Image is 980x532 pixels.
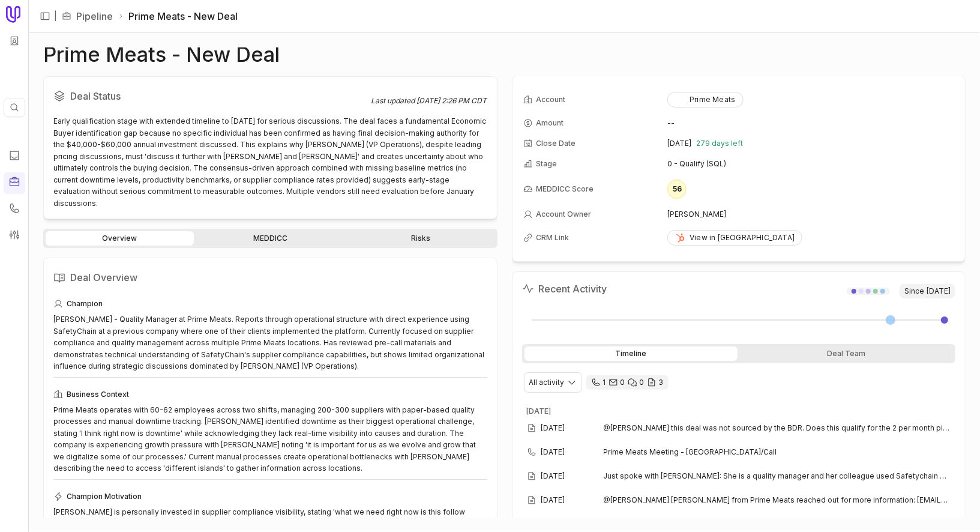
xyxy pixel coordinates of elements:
[604,495,951,505] span: @[PERSON_NAME] [PERSON_NAME] from Prime Meats reached out for more information: [EMAIL_ADDRESS][D...
[53,115,487,209] div: Early qualification stage with extended timeline to [DATE] for serious discussions. The deal face...
[76,9,113,23] a: Pipeline
[604,447,937,457] span: Prime Meats Meeting - [GEOGRAPHIC_DATA]/Call
[53,387,487,402] div: Business Context
[541,471,565,481] time: [DATE]
[5,32,23,50] button: Workspace
[53,297,487,311] div: Champion
[53,86,371,106] h2: Deal Status
[525,346,738,361] div: Timeline
[522,282,607,296] h2: Recent Activity
[53,404,487,474] div: Prime Meats operates with 60-62 employees across two shifts, managing 200-300 suppliers with pape...
[675,233,795,243] div: View in [GEOGRAPHIC_DATA]
[541,447,565,457] time: [DATE]
[118,9,238,23] li: Prime Meats - New Deal
[667,113,954,133] td: --
[667,139,691,148] time: [DATE]
[667,154,954,174] td: 0 - Qualify (SQL)
[667,205,954,224] td: [PERSON_NAME]
[43,47,280,62] h1: Prime Meats - New Deal
[586,375,669,390] div: 1 call and 0 email threads
[537,159,558,169] span: Stage
[46,231,194,246] a: Overview
[604,471,951,481] span: Just spoke with [PERSON_NAME]: She is a quality manager and her colleague used Safetychain at ano...
[537,139,576,148] span: Close Date
[527,407,552,416] time: [DATE]
[537,210,592,219] span: Account Owner
[667,180,687,199] div: 56
[927,286,951,296] time: [DATE]
[371,96,487,106] div: Last updated
[667,92,743,107] button: Prime Meats
[54,9,57,23] span: |
[740,346,953,361] div: Deal Team
[541,423,565,433] time: [DATE]
[537,233,570,243] span: CRM Link
[53,268,487,287] h2: Deal Overview
[541,495,565,505] time: [DATE]
[675,95,735,104] div: Prime Meats
[537,118,564,128] span: Amount
[347,231,495,246] a: Risks
[53,489,487,504] div: Champion Motivation
[537,95,566,104] span: Account
[36,7,54,25] button: Expand sidebar
[53,313,487,372] div: [PERSON_NAME] - Quality Manager at Prime Meats. Reports through operational structure with direct...
[537,184,594,194] span: MEDDICC Score
[604,423,951,433] span: @[PERSON_NAME] this deal was not sourced by the BDR. Does this qualify for the 2 per month pipeli...
[417,96,487,105] time: [DATE] 2:26 PM CDT
[667,230,802,246] a: View in [GEOGRAPHIC_DATA]
[196,231,344,246] a: MEDDICC
[696,139,743,148] span: 279 days left
[900,284,955,298] span: Since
